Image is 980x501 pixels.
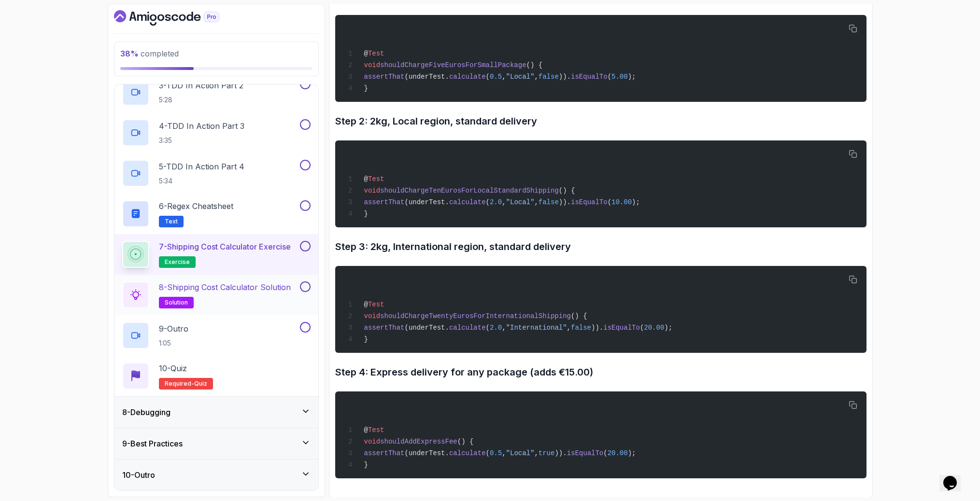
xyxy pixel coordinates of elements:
[490,73,502,81] span: 0.5
[159,281,291,293] p: 8 - Shipping Cost Calculator Solution
[486,324,490,332] span: (
[120,49,139,58] span: 38 %
[506,449,535,457] span: "Local"
[457,438,474,445] span: () {
[364,335,368,343] span: }
[165,380,194,388] span: Required-
[490,449,502,457] span: 0.5
[120,49,179,58] span: completed
[628,449,636,457] span: );
[165,258,190,266] span: exercise
[380,61,526,69] span: shouldChargeFiveEurosForSmallPackage
[559,187,575,195] span: () {
[114,428,318,459] button: 9-Best Practices
[449,198,486,206] span: calculate
[364,50,368,57] span: @
[502,324,506,332] span: ,
[405,449,449,457] span: (underTest.
[364,175,368,183] span: @
[114,459,318,490] button: 10-Outro
[554,449,567,457] span: )).
[664,324,672,332] span: );
[122,241,311,268] button: 7-Shipping Cost Calculator Exerciseexercise
[122,406,170,418] h3: 8 - Debugging
[449,324,486,332] span: calculate
[640,324,644,332] span: (
[380,312,571,320] span: shouldChargeTwentyEurosForInternationalShipping
[559,198,571,206] span: )).
[603,449,607,457] span: (
[122,281,311,308] button: 8-Shipping Cost Calculator Solutionsolution
[159,120,244,132] p: 4 - TDD In Action Part 3
[368,50,384,57] span: Test
[364,210,368,218] span: }
[611,73,628,81] span: 5.00
[405,73,449,81] span: (underTest.
[608,449,628,457] span: 20.00
[122,438,183,449] h3: 9 - Best Practices
[490,198,502,206] span: 2.0
[194,380,207,388] span: quiz
[502,449,506,457] span: ,
[571,198,608,206] span: isEqualTo
[165,218,178,225] span: Text
[490,324,502,332] span: 2.0
[405,198,449,206] span: (underTest.
[159,200,233,212] p: 6 - Regex Cheatsheet
[644,324,664,332] span: 20.00
[368,426,384,434] span: Test
[567,324,571,332] span: ,
[122,322,311,349] button: 9-Outro1:05
[380,438,457,445] span: shouldAddExpressFee
[506,324,567,332] span: "International"
[628,73,636,81] span: );
[364,324,404,332] span: assertThat
[368,175,384,183] span: Test
[526,61,543,69] span: () {
[364,73,404,81] span: assertThat
[122,362,311,390] button: 10-QuizRequired-quiz
[364,461,368,469] span: }
[335,113,866,129] h3: Step 2: 2kg, Local region, standard delivery
[364,84,368,92] span: }
[571,324,591,332] span: false
[571,73,608,81] span: isEqualTo
[335,239,866,254] h3: Step 3: 2kg, International region, standard delivery
[159,338,188,348] p: 1:05
[539,73,559,81] span: false
[364,61,380,69] span: void
[335,364,866,380] h3: Step 4: Express delivery for any package (adds €15.00)
[449,449,486,457] span: calculate
[608,198,611,206] span: (
[159,161,244,172] p: 5 - TDD In Action Part 4
[159,362,187,374] p: 10 - Quiz
[608,73,611,81] span: (
[506,73,535,81] span: "Local"
[502,73,506,81] span: ,
[603,324,640,332] span: isEqualTo
[539,198,559,206] span: false
[159,80,243,91] p: 3 - TDD In Action Part 2
[364,449,404,457] span: assertThat
[114,397,318,428] button: 8-Debugging
[122,469,155,481] h3: 10 - Outro
[405,324,449,332] span: (underTest.
[165,299,188,306] span: solution
[486,198,490,206] span: (
[364,301,368,308] span: @
[534,449,538,457] span: ,
[571,312,587,320] span: () {
[122,160,311,187] button: 5-TDD In Action Part 45:34
[502,198,506,206] span: ,
[122,79,311,106] button: 3-TDD In Action Part 25:28
[122,200,311,227] button: 6-Regex CheatsheetText
[591,324,603,332] span: )).
[368,301,384,308] span: Test
[567,449,604,457] span: isEqualTo
[364,312,380,320] span: void
[159,176,244,186] p: 5:34
[449,73,486,81] span: calculate
[534,73,538,81] span: ,
[632,198,640,206] span: );
[486,449,490,457] span: (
